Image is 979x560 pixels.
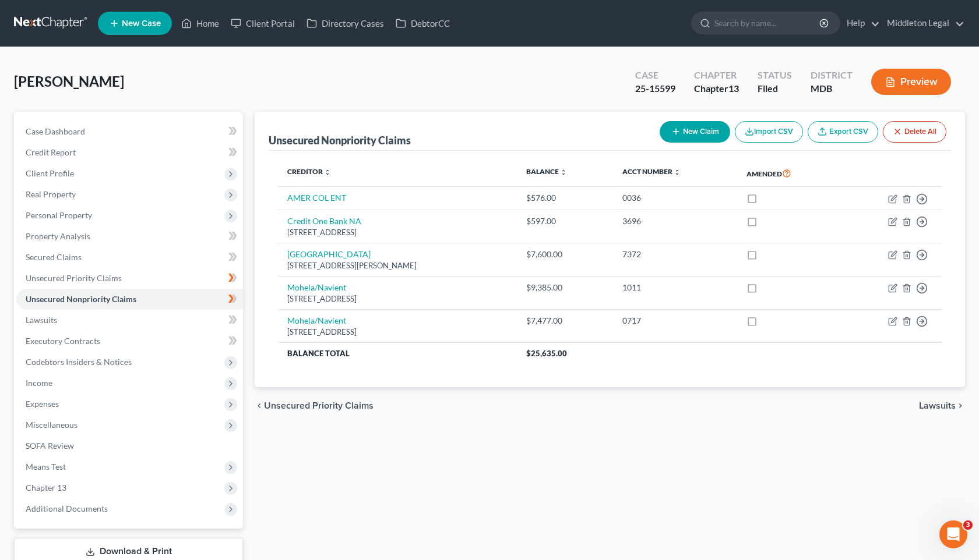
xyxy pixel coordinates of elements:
span: 3 [963,520,973,530]
span: Lawsuits [26,315,57,325]
th: Amended [737,160,840,187]
button: Lawsuits chevron_right [919,401,965,410]
a: Middleton Legal [881,13,964,34]
span: Unsecured Nonpriority Claims [26,294,136,304]
a: [GEOGRAPHIC_DATA] [287,249,371,259]
a: Credit Report [16,142,243,163]
span: $25,635.00 [526,349,567,358]
span: Client Profile [26,168,74,178]
a: SOFA Review [16,435,243,456]
a: Executory Contracts [16,331,243,352]
a: Secured Claims [16,247,243,268]
span: Unsecured Priority Claims [264,401,374,410]
span: 13 [728,83,739,94]
span: Means Test [26,462,66,472]
div: 1011 [622,282,728,293]
span: Credit Report [26,147,76,157]
i: chevron_left [255,401,264,410]
input: Search by name... [714,12,821,34]
a: Mohela/Navient [287,316,346,325]
a: Creditor unfold_more [287,167,331,176]
div: Chapter [694,69,739,82]
a: Mohela/Navient [287,282,346,292]
i: unfold_more [324,169,331,176]
div: [STREET_ADDRESS] [287,227,508,238]
iframe: Intercom live chat [939,520,967,548]
span: Miscellaneous [26,420,78,430]
i: unfold_more [674,169,681,176]
div: MDB [811,82,853,95]
div: Filed [758,82,792,95]
i: chevron_right [956,401,965,410]
span: Real Property [26,189,76,199]
button: Import CSV [735,121,803,143]
a: Directory Cases [301,13,390,34]
a: Credit One Bank NA [287,216,361,226]
div: $597.00 [526,215,604,227]
div: 0036 [622,192,728,204]
i: unfold_more [560,169,567,176]
div: [STREET_ADDRESS] [287,327,508,338]
th: Balance Total [278,343,517,364]
div: District [811,69,853,82]
span: SOFA Review [26,441,74,451]
span: Case Dashboard [26,126,85,136]
div: [STREET_ADDRESS][PERSON_NAME] [287,260,508,271]
div: 7372 [622,249,728,260]
div: [STREET_ADDRESS] [287,293,508,304]
span: Personal Property [26,210,92,220]
div: Unsecured Nonpriority Claims [269,133,411,147]
a: Balance unfold_more [526,167,567,176]
div: $576.00 [526,192,604,204]
div: $7,600.00 [526,249,604,260]
span: Chapter 13 [26,483,66,492]
div: 3696 [622,215,728,227]
a: DebtorCC [390,13,456,34]
span: Expenses [26,399,59,409]
button: Preview [871,69,951,95]
button: New Claim [660,121,730,143]
div: $7,477.00 [526,315,604,327]
span: Secured Claims [26,252,82,262]
span: Additional Documents [26,504,108,513]
a: Client Portal [225,13,301,34]
div: 0717 [622,315,728,327]
a: Property Analysis [16,226,243,247]
a: Home [175,13,225,34]
a: Acct Number unfold_more [622,167,681,176]
span: Executory Contracts [26,336,100,346]
span: Property Analysis [26,231,90,241]
span: Income [26,378,52,388]
span: Unsecured Priority Claims [26,273,122,283]
button: Delete All [883,121,946,143]
a: Unsecured Priority Claims [16,268,243,289]
span: New Case [122,19,161,28]
a: Lawsuits [16,310,243,331]
span: Codebtors Insiders & Notices [26,357,132,367]
button: chevron_left Unsecured Priority Claims [255,401,374,410]
a: Unsecured Nonpriority Claims [16,289,243,310]
span: Lawsuits [919,401,956,410]
div: $9,385.00 [526,282,604,293]
a: Help [841,13,880,34]
div: Status [758,69,792,82]
div: Case [635,69,675,82]
a: Export CSV [808,121,878,143]
a: AMER COL ENT [287,193,346,203]
div: Chapter [694,82,739,95]
div: 25-15599 [635,82,675,95]
a: Case Dashboard [16,121,243,142]
span: [PERSON_NAME] [14,73,124,90]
